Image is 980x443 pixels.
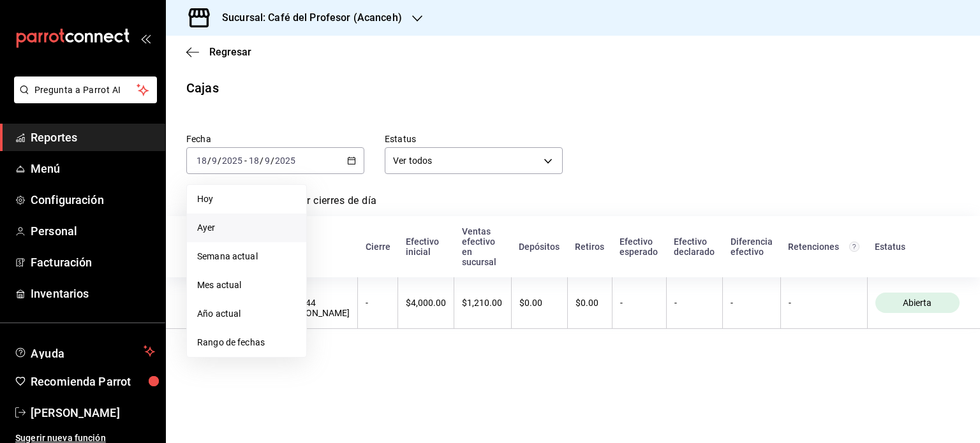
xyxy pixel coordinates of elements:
[31,222,155,240] span: Personal
[197,336,296,349] span: Rango de fechas
[875,242,960,252] div: Estatus
[406,236,447,257] div: Efectivo inicial
[197,192,296,206] span: Hoy
[31,160,155,177] span: Menú
[14,76,157,103] button: Pregunta a Parrot AI
[221,156,243,166] input: ----
[281,287,350,318] div: [DATE] 06:38:44 [PERSON_NAME]
[271,156,274,166] span: /
[462,298,503,308] div: $1,210.00
[31,285,155,302] span: Inventarios
[620,298,658,308] div: -
[31,254,155,271] span: Facturación
[218,156,221,166] span: /
[264,156,271,166] input: --
[385,134,563,143] label: Estatus
[31,191,155,208] span: Configuración
[281,242,350,252] div: Inicio
[196,156,207,166] input: --
[898,298,937,308] span: Abierta
[212,10,402,25] h3: Sucursal: Café del Profesor (Acanceh)
[462,226,503,267] div: Ventas efectivo en sucursal
[197,250,296,263] span: Semana actual
[9,92,157,106] a: Pregunta a Parrot AI
[186,134,364,143] label: Fecha
[385,147,563,174] div: Ver todos
[211,156,218,166] input: --
[620,236,658,257] div: Efectivo esperado
[366,242,390,252] div: Cierre
[674,298,715,308] div: -
[197,279,296,292] span: Mes actual
[849,242,859,252] svg: Total de retenciones de propinas registradas
[209,46,251,58] span: Regresar
[31,129,155,146] span: Reportes
[519,298,560,308] div: $0.00
[197,307,296,321] span: Año actual
[366,298,390,308] div: -
[31,344,138,359] span: Ayuda
[140,33,151,43] button: open_drawer_menu
[674,236,715,257] div: Efectivo declarado
[207,156,211,166] span: /
[731,236,773,257] div: Diferencia efectivo
[789,298,859,308] div: -
[244,156,247,166] span: -
[248,156,260,166] input: --
[186,78,219,98] div: Cajas
[274,156,296,166] input: ----
[519,242,560,252] div: Depósitos
[731,298,773,308] div: -
[295,194,376,216] a: Ver cierres de día
[197,221,296,235] span: Ayer
[406,298,446,308] div: $4,000.00
[260,156,264,166] span: /
[31,404,155,421] span: [PERSON_NAME]
[788,242,859,252] div: Retenciones
[31,373,155,390] span: Recomienda Parrot
[186,46,251,58] button: Regresar
[34,84,137,97] span: Pregunta a Parrot AI
[575,242,604,252] div: Retiros
[575,298,604,308] div: $0.00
